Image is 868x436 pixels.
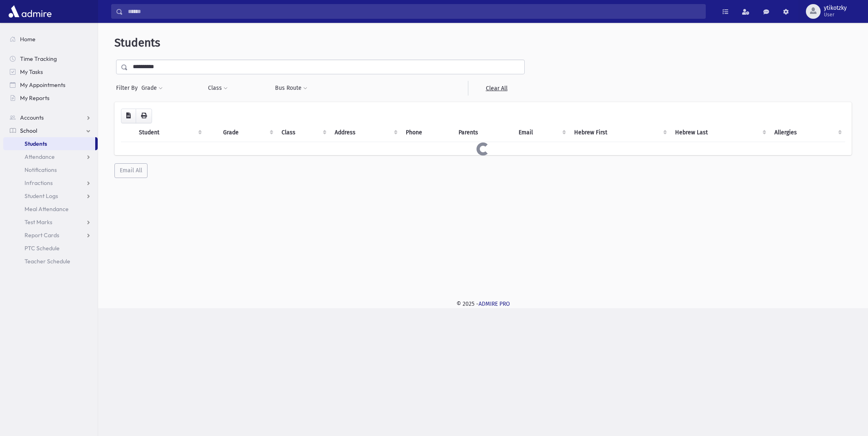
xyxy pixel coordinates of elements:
a: My Tasks [3,65,98,78]
a: Test Marks [3,216,98,229]
span: Home [20,36,36,43]
a: Notifications [3,163,98,176]
a: My Reports [3,91,98,105]
th: Hebrew Last [670,123,770,142]
th: Email [514,123,570,142]
a: Accounts [3,111,98,124]
a: Home [3,33,98,46]
a: Attendance [3,150,98,163]
span: Time Tracking [20,55,57,62]
span: Students [25,140,47,147]
span: Accounts [20,114,44,121]
span: School [20,127,37,134]
span: ytikotzky [824,5,847,11]
th: Address [330,123,401,142]
th: Class [277,123,330,142]
button: Email All [114,163,148,178]
span: Notifications [25,166,57,174]
th: Grade [218,123,277,142]
th: Parents [454,123,514,142]
a: ADMIRE PRO [479,300,510,307]
a: Clear All [468,81,525,96]
span: Test Marks [25,218,52,226]
th: Phone [401,123,454,142]
button: CSV [121,109,136,123]
th: Student [134,123,206,142]
span: Attendance [25,153,55,160]
a: Report Cards [3,229,98,242]
span: Student Logs [25,192,58,200]
a: My Appointments [3,78,98,91]
span: Meal Attendance [25,205,69,213]
span: Students [114,36,160,49]
button: Bus Route [275,81,308,96]
a: Time Tracking [3,52,98,65]
a: Infractions [3,176,98,189]
span: My Tasks [20,68,43,76]
div: © 2025 - [111,300,855,308]
span: Teacher Schedule [25,258,70,265]
img: AdmirePro [7,3,54,20]
a: School [3,124,98,137]
span: My Reports [20,94,49,102]
span: User [824,11,847,18]
input: Search [123,4,705,19]
a: Students [3,137,95,150]
span: My Appointments [20,81,65,89]
a: Teacher Schedule [3,255,98,268]
span: PTC Schedule [25,245,60,252]
a: Meal Attendance [3,202,98,216]
span: Infractions [25,179,53,187]
button: Class [208,81,228,96]
button: Print [136,109,152,123]
a: PTC Schedule [3,242,98,255]
button: Grade [141,81,163,96]
span: Filter By [116,84,141,92]
a: Student Logs [3,189,98,202]
th: Hebrew First [569,123,670,142]
span: Report Cards [25,231,59,239]
th: Allergies [770,123,845,142]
